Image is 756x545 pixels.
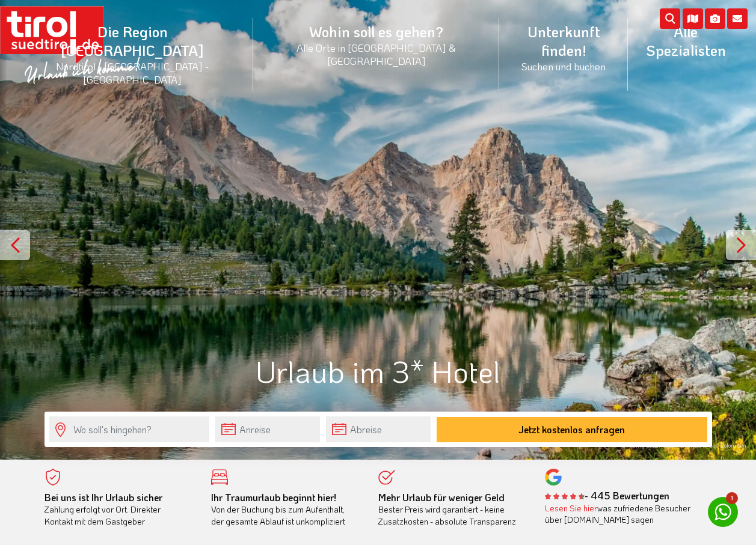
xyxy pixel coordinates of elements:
a: Lesen Sie hier [545,502,597,514]
div: Bester Preis wird garantiert - keine Zusatzkosten - absolute Transparenz [378,492,527,528]
i: Karte öffnen [683,8,703,29]
input: Wo soll's hingehen? [49,416,209,442]
div: was zufriedene Besucher über [DOMAIN_NAME] sagen [545,502,694,526]
a: 1 [708,497,738,527]
a: Wohin soll es gehen?Alle Orte in [GEOGRAPHIC_DATA] & [GEOGRAPHIC_DATA] [253,9,500,81]
b: Ihr Traumurlaub beginnt hier! [211,491,336,504]
b: Mehr Urlaub für weniger Geld [378,491,505,504]
div: Von der Buchung bis zum Aufenthalt, der gesamte Ablauf ist unkompliziert [211,492,360,528]
a: Die Region [GEOGRAPHIC_DATA]Nordtirol - [GEOGRAPHIC_DATA] - [GEOGRAPHIC_DATA] [12,9,253,100]
input: Abreise [326,416,431,442]
i: Kontakt [727,8,748,29]
small: Alle Orte in [GEOGRAPHIC_DATA] & [GEOGRAPHIC_DATA] [268,41,485,67]
button: Jetzt kostenlos anfragen [437,417,707,442]
h1: Urlaub im 3* Hotel [45,355,712,388]
a: Unterkunft finden!Suchen und buchen [499,9,627,86]
i: Fotogalerie [705,8,725,29]
span: 1 [726,492,738,504]
div: Zahlung erfolgt vor Ort. Direkter Kontakt mit dem Gastgeber [45,492,194,528]
small: Nordtirol - [GEOGRAPHIC_DATA] - [GEOGRAPHIC_DATA] [26,59,239,86]
a: Alle Spezialisten [628,9,744,73]
b: - 445 Bewertungen [545,489,669,502]
small: Suchen und buchen [514,59,613,73]
b: Bei uns ist Ihr Urlaub sicher [45,491,162,504]
input: Anreise [215,416,320,442]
